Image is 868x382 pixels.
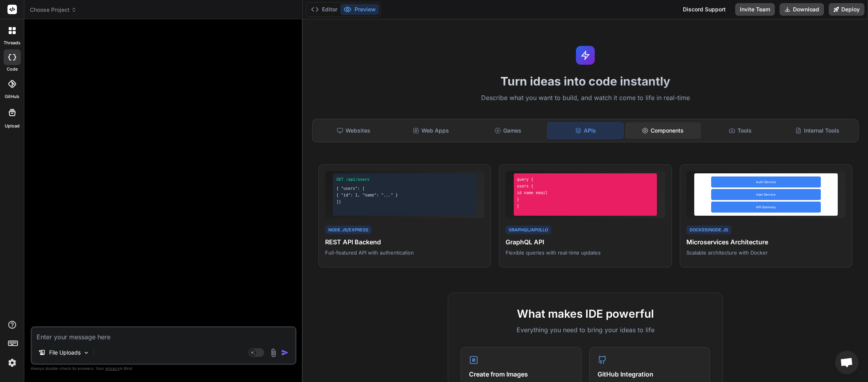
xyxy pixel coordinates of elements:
div: { "id": 1, "name": "..." } [336,192,473,198]
div: Internal Tools [780,122,855,139]
div: ]} [336,199,473,205]
span: privacy [105,366,120,371]
h4: Microservices Architecture [686,237,846,247]
h4: GraphQL API [506,237,665,247]
div: Discord Support [678,3,730,16]
p: Always double-check its answers. Your in Bind [31,365,296,372]
button: Editor [308,4,340,15]
h4: Create from Images [469,369,573,379]
div: Games [470,122,546,139]
button: Invite Team [735,3,775,16]
label: threads [4,40,20,46]
div: APIs [547,122,623,139]
div: Components [625,122,701,139]
img: icon [281,349,289,357]
p: Full-featured API with authentication [325,249,484,256]
label: GitHub [5,93,19,100]
p: Everything you need to bring your ideas to life [461,325,710,335]
div: Open chat [835,351,859,374]
div: API Gateway [711,202,821,213]
button: Deploy [829,3,864,16]
div: Docker/Node.js [686,226,731,235]
img: Pick Models [83,349,90,356]
div: User Service [711,189,821,200]
p: File Uploads [49,349,81,357]
div: { "users": [ [336,186,473,191]
p: Flexible queries with real-time updates [506,249,665,256]
img: attachment [269,348,278,357]
label: Upload [5,123,20,129]
div: query { [517,176,654,182]
div: Web Apps [393,122,468,139]
label: code [7,66,18,73]
h4: GitHub Integration [598,369,702,379]
span: Choose Project [30,6,77,14]
div: } [517,203,654,209]
div: Tools [702,122,778,139]
div: } [517,196,654,202]
div: Websites [316,122,391,139]
p: Scalable architecture with Docker [686,249,846,256]
h2: What makes IDE powerful [461,306,710,322]
div: id name email [517,190,654,196]
div: users { [517,183,654,189]
p: Describe what you want to build, and watch it come to life in real-time [307,93,863,103]
img: settings [6,356,19,369]
button: Preview [340,4,379,15]
h4: REST API Backend [325,237,484,247]
h1: Turn ideas into code instantly [307,74,863,88]
div: Node.js/Express [325,226,371,235]
div: GET /api/users [336,176,473,182]
div: Auth Service [711,176,821,187]
div: GraphQL/Apollo [506,226,551,235]
button: Download [780,3,824,16]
